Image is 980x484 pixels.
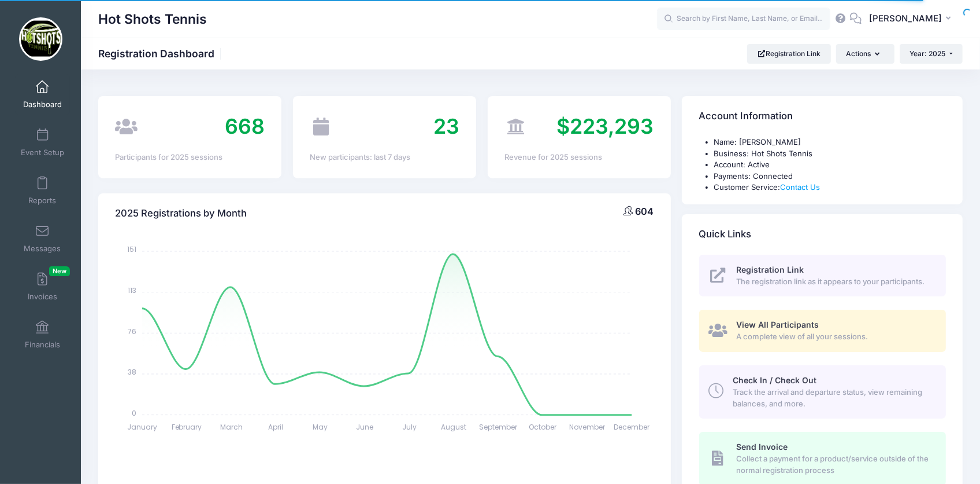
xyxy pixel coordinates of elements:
li: Business: Hot Shots Tennis [714,148,946,160]
a: Registration Link [747,44,831,64]
span: Track the arrival and departure status, view remaining balances, and more. [733,387,933,409]
h1: Registration Dashboard [98,47,224,60]
tspan: July [402,421,417,431]
a: Financials [15,314,70,355]
a: Contact Us [781,182,821,192]
a: Dashboard [15,74,70,115]
tspan: September [479,421,518,431]
tspan: April [268,421,283,431]
li: Name: [PERSON_NAME] [714,137,946,148]
h4: 2025 Registrations by Month [115,197,247,230]
span: Event Setup [21,148,64,157]
span: Registration Link [737,265,804,274]
a: Messages [15,218,70,259]
a: Reports [15,170,70,211]
li: Payments: Connected [714,171,946,182]
tspan: 113 [128,285,136,295]
span: New [49,266,70,276]
a: Check In / Check Out Track the arrival and departure status, view remaining balances, and more. [699,365,946,419]
a: View All Participants A complete view of all your sessions. [699,310,946,352]
tspan: August [441,421,466,431]
span: $223,293 [557,113,654,139]
span: Invoices [28,292,57,302]
tspan: November [570,421,606,431]
span: 668 [225,113,265,139]
input: Search by First Name, Last Name, or Email... [657,8,830,31]
a: Event Setup [15,122,70,163]
li: Customer Service: [714,182,946,193]
tspan: December [614,421,651,431]
span: Messages [24,244,61,254]
tspan: 0 [132,408,136,418]
h1: Hot Shots Tennis [98,6,207,32]
span: 604 [636,206,654,217]
button: [PERSON_NAME] [862,6,963,32]
span: A complete view of all your sessions. [737,331,933,343]
span: 23 [433,113,459,139]
tspan: 76 [128,326,136,336]
tspan: March [220,421,243,431]
div: New participants: last 7 days [310,152,459,163]
tspan: 38 [128,367,136,377]
span: Dashboard [23,100,62,109]
span: Financials [25,340,60,350]
h4: Quick Links [699,218,752,251]
span: Collect a payment for a product/service outside of the normal registration process [737,453,933,476]
span: Reports [28,196,56,206]
tspan: May [313,421,328,431]
h4: Account Information [699,100,793,133]
span: The registration link as it appears to your participants. [737,276,933,288]
div: Participants for 2025 sessions [115,152,265,163]
tspan: October [529,421,558,431]
tspan: June [356,421,373,431]
tspan: February [172,421,202,431]
div: Revenue for 2025 sessions [504,152,654,163]
button: Year: 2025 [900,44,963,64]
span: Year: 2025 [910,49,946,58]
button: Actions [836,44,894,64]
li: Account: Active [714,159,946,171]
span: Send Invoice [737,442,788,452]
span: View All Participants [737,320,819,329]
img: Hot Shots Tennis [19,17,62,61]
a: Registration Link The registration link as it appears to your participants. [699,255,946,297]
tspan: January [127,421,157,431]
tspan: 151 [127,244,136,254]
span: [PERSON_NAME] [869,12,942,25]
a: InvoicesNew [15,266,70,307]
span: Check In / Check Out [733,375,816,385]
